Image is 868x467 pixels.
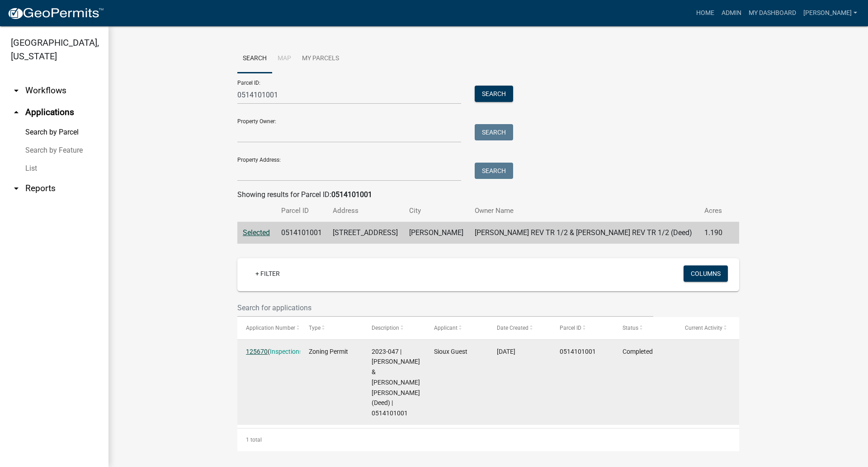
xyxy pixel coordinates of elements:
[246,325,295,331] span: Application Number
[246,348,268,355] a: 125670
[497,348,515,355] span: 05/12/2023
[327,200,404,221] th: Address
[237,317,300,339] datatable-header-cell: Application Number
[237,298,653,317] input: Search for applications
[372,325,399,331] span: Description
[246,347,291,357] div: ( )
[800,5,861,22] a: [PERSON_NAME]
[718,5,745,22] a: Admin
[270,348,302,355] a: Inspections
[425,317,488,339] datatable-header-cell: Applicant
[276,200,328,221] th: Parcel ID
[434,348,467,355] span: Sioux Guest
[276,222,328,244] td: 0514101001
[327,222,404,244] td: [STREET_ADDRESS]
[614,317,677,339] datatable-header-cell: Status
[243,228,270,237] a: Selected
[237,428,739,451] div: 1 total
[11,85,22,96] i: arrow_drop_down
[676,317,739,339] datatable-header-cell: Current Activity
[551,317,614,339] datatable-header-cell: Parcel ID
[11,183,22,194] i: arrow_drop_down
[309,348,348,355] span: Zoning Permit
[560,348,596,355] span: 0514101001
[434,325,458,331] span: Applicant
[309,325,321,331] span: Type
[693,5,718,22] a: Home
[237,189,739,200] div: Showing results for Parcel ID:
[363,317,426,339] datatable-header-cell: Description
[497,325,528,331] span: Date Created
[331,190,372,199] strong: 0514101001
[475,124,513,140] button: Search
[404,222,469,244] td: [PERSON_NAME]
[297,44,344,73] a: My Parcels
[475,86,513,102] button: Search
[372,348,420,417] span: 2023-047 | KOSTER, KYLE & JULIE JT (Deed) | 0514101001
[404,200,469,221] th: City
[11,107,22,118] i: arrow_drop_up
[488,317,551,339] datatable-header-cell: Date Created
[623,325,638,331] span: Status
[248,265,287,282] a: + Filter
[560,325,581,331] span: Parcel ID
[623,348,653,355] span: Completed
[469,200,699,221] th: Owner Name
[684,265,728,282] button: Columns
[685,325,722,331] span: Current Activity
[300,317,363,339] datatable-header-cell: Type
[469,222,699,244] td: [PERSON_NAME] REV TR 1/2 & [PERSON_NAME] REV TR 1/2 (Deed)
[699,222,728,244] td: 1.190
[237,44,272,73] a: Search
[699,200,728,221] th: Acres
[745,5,800,22] a: My Dashboard
[475,163,513,179] button: Search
